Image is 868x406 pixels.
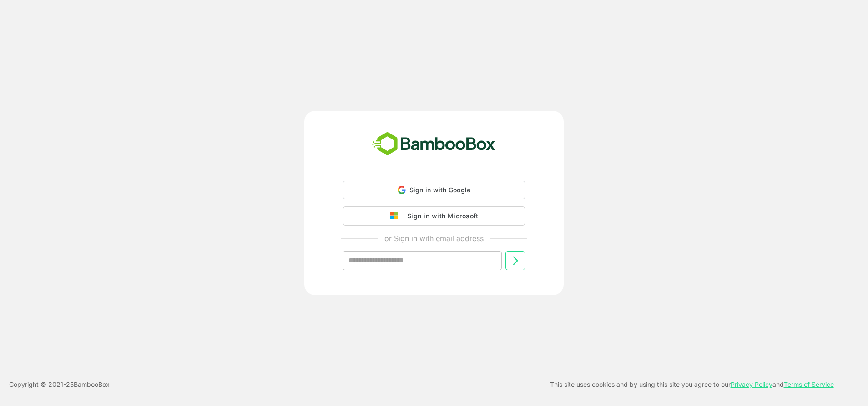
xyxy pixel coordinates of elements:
a: Terms of Service [784,380,834,388]
span: Sign in with Google [409,186,471,194]
p: or Sign in with email address [384,233,484,244]
div: Sign in with Google [343,181,525,199]
a: Privacy Policy [731,380,772,388]
p: This site uses cookies and by using this site you agree to our and [550,379,834,390]
div: Sign in with Microsoft [403,210,478,222]
button: Sign in with Microsoft [343,206,525,226]
img: google [390,212,403,220]
img: bamboobox [367,129,500,159]
p: Copyright © 2021- 25 BambooBox [9,379,110,390]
